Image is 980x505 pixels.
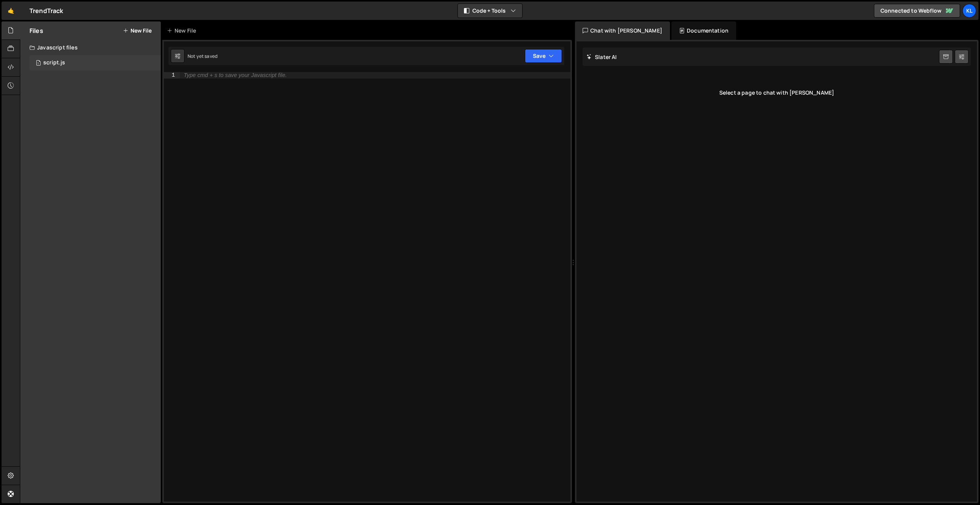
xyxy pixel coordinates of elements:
div: Type cmd + s to save your Javascript file. [184,72,287,78]
span: 1 [36,61,41,67]
div: Chat with [PERSON_NAME] [575,21,670,40]
div: 13488/33842.js [29,55,161,71]
div: TrendTrack [29,6,64,15]
a: Connected to Webflow [874,4,960,18]
button: New File [123,28,152,34]
a: 🤙 [2,2,20,20]
div: Not yet saved [188,53,217,59]
h2: Slater AI [586,53,617,61]
div: New File [167,27,199,34]
div: Documentation [671,21,736,40]
button: Code + Tools [458,4,522,18]
button: Save [525,49,562,63]
div: 1 [164,72,180,79]
a: Kl [962,4,976,18]
div: Javascript files [20,40,161,55]
div: script.js [43,59,65,66]
div: Select a page to chat with [PERSON_NAME] [583,77,971,108]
